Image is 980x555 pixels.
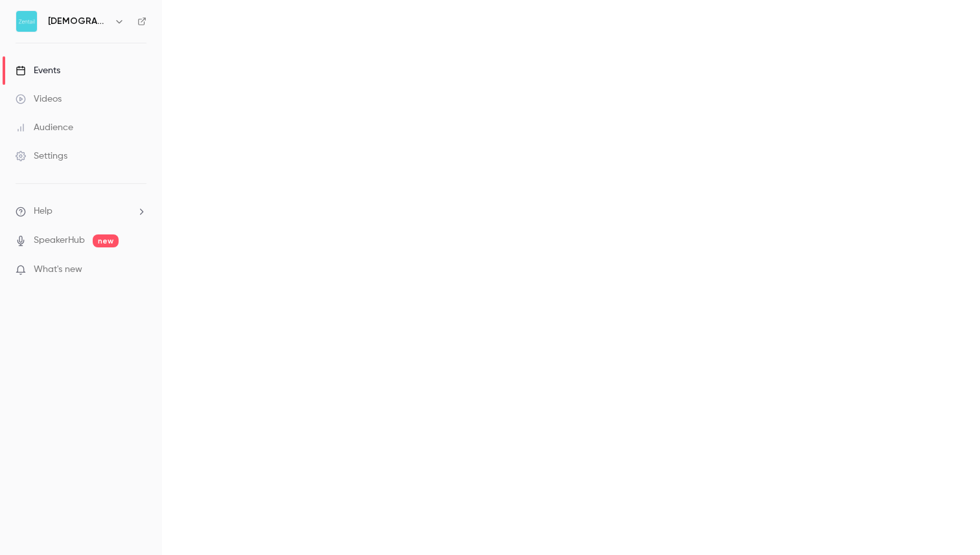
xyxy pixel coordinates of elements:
[34,263,82,277] span: What's new
[16,93,62,106] div: Videos
[16,121,73,134] div: Audience
[16,11,37,32] img: Zentail
[93,234,119,247] span: new
[34,234,85,247] a: SpeakerHub
[16,205,146,218] li: help-dropdown-opener
[48,15,109,28] h6: [DEMOGRAPHIC_DATA]
[34,205,52,218] span: Help
[16,150,67,163] div: Settings
[16,64,60,77] div: Events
